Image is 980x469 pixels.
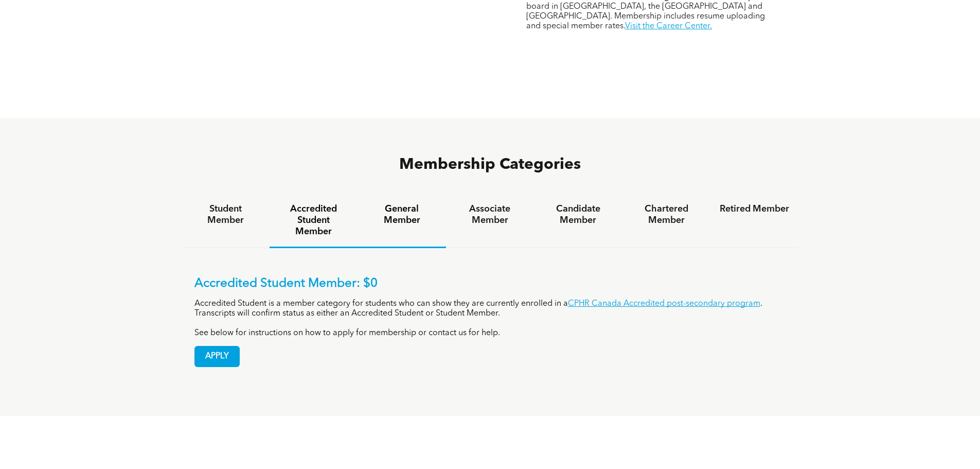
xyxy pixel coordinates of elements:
[194,328,786,338] p: See below for instructions on how to apply for membership or contact us for help.
[543,203,613,226] h4: Candidate Member
[632,203,701,226] h4: Chartered Member
[367,203,436,226] h4: General Member
[191,203,260,226] h4: Student Member
[194,346,240,367] a: APPLY
[625,22,712,30] a: Visit the Career Center.
[720,203,789,215] h4: Retired Member
[568,300,760,308] a: CPHR Canada Accredited post-secondary program
[194,299,786,319] p: Accredited Student is a member category for students who can show they are currently enrolled in ...
[399,157,581,172] span: Membership Categories
[279,203,348,237] h4: Accredited Student Member
[455,203,525,226] h4: Associate Member
[194,276,786,291] p: Accredited Student Member: $0
[195,346,239,367] span: APPLY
